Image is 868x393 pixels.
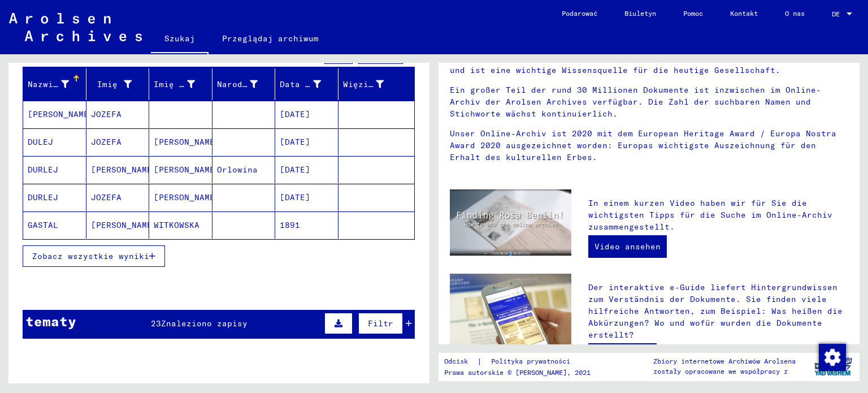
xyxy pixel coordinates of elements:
[444,368,591,377] font: Prawa autorskie © [PERSON_NAME], 2021
[275,68,338,100] mat-header-cell: Data urodzenia
[368,318,393,329] font: Filtr
[222,33,319,44] font: Przeglądaj archiwum
[154,79,230,89] font: Imię i nazwisko
[23,68,86,100] mat-header-cell: Nazwisko
[28,220,58,230] font: GASTAL
[624,9,656,18] font: Biuletyn
[212,68,276,100] mat-header-cell: Narodziny narodziny
[209,25,332,52] a: Przeglądaj archiwum
[151,318,161,329] font: 23
[444,357,468,365] font: Odcisk
[482,356,584,368] a: Polityka prywatności
[154,220,199,230] font: WITKOWSKA
[280,165,310,175] font: [DATE]
[444,356,477,368] a: Odcisk
[86,68,150,100] mat-header-cell: Imię
[154,192,220,202] font: [PERSON_NAME]
[785,9,805,18] font: O nas
[91,220,157,230] font: [PERSON_NAME]
[28,165,58,175] font: DURLEJ
[819,344,846,371] img: Zmień zgodę
[9,13,142,41] img: Arolsen_neg.svg
[91,109,121,119] font: JOZEFA
[683,9,703,18] font: Pomoc
[280,75,338,93] div: Data urodzenia
[161,318,248,329] font: Znaleziono zapisy
[280,79,351,89] font: Data urodzenia
[154,165,220,175] font: [PERSON_NAME]
[588,282,848,341] p: Der interaktive e-Guide liefert Hintergrundwissen zum Verständnis der Dokumente. Sie finden viele...
[217,75,275,93] div: Narodziny narodziny
[280,192,310,202] font: [DATE]
[91,165,157,175] font: [PERSON_NAME]
[338,68,415,100] mat-header-cell: Więzień #
[450,189,571,256] img: video.jpg
[23,245,165,267] button: Zobacz wszystkie wyniki
[28,79,68,89] font: Nazwisko
[217,79,314,89] font: Narodziny narodziny
[477,356,482,366] font: |
[653,367,788,375] font: zostały opracowane we współpracy z
[28,192,58,202] font: DURLEJ
[151,25,209,54] a: Szukaj
[25,313,76,330] font: tematy
[588,197,848,233] p: In einem kurzen Video haben wir für Sie die wichtigsten Tipps für die Suche im Online-Archiv zusa...
[730,9,758,18] font: Kontakt
[164,33,195,44] font: Szukaj
[812,352,854,381] img: yv_logo.png
[154,75,212,93] div: Imię i nazwisko
[32,251,149,261] font: Zobacz wszystkie wyniki
[653,357,796,365] font: Zbiory internetowe Archiwów Arolsena
[149,68,212,100] mat-header-cell: Imię i nazwisko
[280,137,310,147] font: [DATE]
[343,79,389,89] font: Więzień #
[450,84,848,120] p: Ein großer Teil der rund 30 Millionen Dokumente ist inzwischen im Online-Archiv der Arolsen Archi...
[217,165,258,175] font: Orlowina
[97,79,118,89] font: Imię
[91,137,121,147] font: JOZEFA
[28,75,86,93] div: Nazwisko
[280,220,300,230] font: 1891
[91,192,121,202] font: JOZEFA
[28,137,53,147] font: DULEJ
[154,137,220,147] font: [PERSON_NAME]
[491,357,570,365] font: Polityka prywatności
[280,109,310,119] font: [DATE]
[450,274,571,355] img: eguide.jpg
[588,343,657,366] a: Zum e-Guide
[450,128,848,163] p: Unser Online-Archiv ist 2020 mit dem European Heritage Award / Europa Nostra Award 2020 ausgezeic...
[358,313,403,334] button: Filtr
[343,75,401,93] div: Więzień #
[588,235,667,258] a: Video ansehen
[562,9,597,18] font: Podarować
[28,109,94,119] font: [PERSON_NAME]
[832,10,840,18] font: DE
[91,75,149,93] div: Imię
